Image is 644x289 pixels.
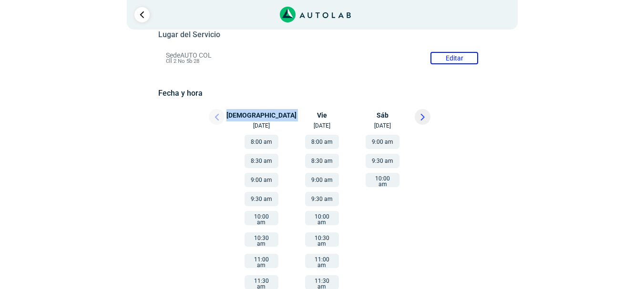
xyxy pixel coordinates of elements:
[305,154,339,168] button: 8:30 am
[305,173,339,187] button: 9:00 am
[305,135,339,149] button: 8:00 am
[245,232,278,247] button: 10:30 am
[158,89,486,98] h5: Fecha y hora
[305,192,339,206] button: 9:30 am
[245,154,278,168] button: 8:30 am
[245,192,278,206] button: 9:30 am
[366,154,399,168] button: 9:30 am
[245,211,278,225] button: 10:00 am
[158,30,486,39] h5: Lugar del Servicio
[366,173,399,187] button: 10:00 am
[305,211,339,225] button: 10:00 am
[366,135,399,149] button: 9:00 am
[245,135,278,149] button: 8:00 am
[245,173,278,187] button: 9:00 am
[305,254,339,268] button: 11:00 am
[245,254,278,268] button: 11:00 am
[134,7,150,22] a: Ir al paso anterior
[280,10,351,19] a: Link al sitio de autolab
[305,232,339,247] button: 10:30 am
